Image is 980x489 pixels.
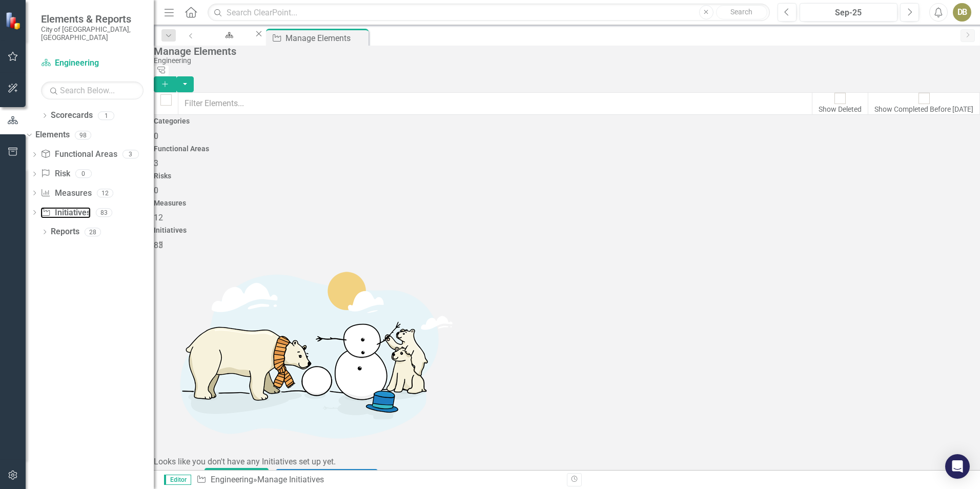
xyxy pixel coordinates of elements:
div: 83 [96,208,112,217]
a: Engineering [41,57,144,69]
a: Elements [35,129,70,141]
input: Search ClearPoint... [208,4,770,22]
div: Manage Elements [154,46,975,57]
h4: Initiatives [154,227,980,234]
h4: Risks [154,172,980,180]
div: 28 [85,228,101,236]
div: Show Deleted [819,104,862,114]
div: 12 [97,189,113,197]
div: Engineering [154,57,975,65]
a: Measures [40,188,91,199]
a: learn more about Initiatives. [276,469,378,485]
div: Looks like you don't have any Initiatives set up yet. [154,456,980,468]
div: Manage Elements [285,32,366,45]
div: 98 [75,131,91,139]
div: Show Completed Before [DATE] [874,104,973,114]
h4: Measures [154,199,980,207]
a: Initiatives [40,207,90,219]
div: Open Intercom Messenger [945,454,970,479]
button: add an Initiative [205,468,269,486]
button: Search [716,5,767,19]
a: Engineering [201,29,254,42]
div: Sep-25 [803,7,894,19]
span: Search [730,8,752,16]
img: ClearPoint Strategy [5,12,23,30]
div: 0 [75,170,92,178]
a: Functional Areas [40,149,117,160]
a: Scorecards [51,110,93,121]
div: 1 [98,111,114,120]
small: City of [GEOGRAPHIC_DATA], [GEOGRAPHIC_DATA] [41,25,144,42]
a: Risk [40,168,70,180]
button: DB [953,3,971,22]
input: Search Below... [41,81,144,99]
h4: Categories [154,117,980,125]
div: » Manage Initiatives [196,474,559,486]
a: Reports [51,226,79,238]
input: Filter Elements... [178,92,812,115]
span: Elements & Reports [41,13,144,25]
span: Editor [164,475,191,485]
img: Getting started [154,251,461,456]
div: Engineering [211,38,244,51]
h4: Functional Areas [154,145,980,153]
a: Engineering [211,475,253,484]
div: 3 [122,150,139,159]
button: Sep-25 [800,3,897,22]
